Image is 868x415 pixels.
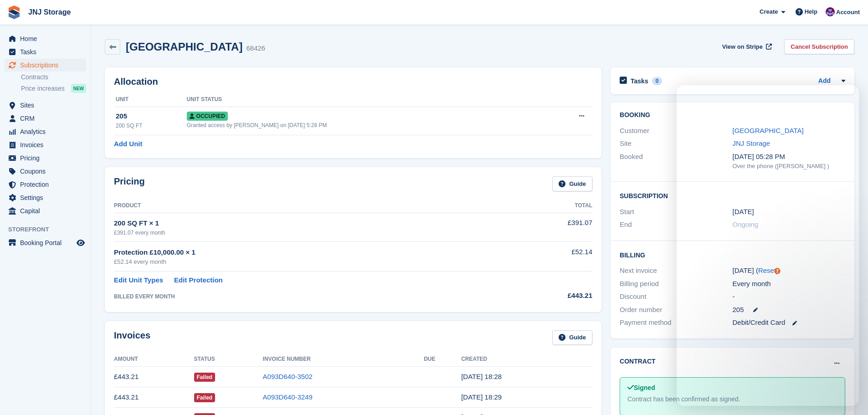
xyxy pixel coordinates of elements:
[21,73,86,82] a: Contracts
[818,76,831,87] a: Add
[5,46,86,58] a: menu
[114,176,145,191] h2: Pricing
[8,225,91,234] span: Storefront
[263,352,424,367] th: Invoice Number
[20,178,75,191] span: Protection
[504,199,592,213] th: Total
[20,165,75,178] span: Coupons
[20,46,75,58] span: Tasks
[114,367,194,387] td: £443.21
[174,275,223,286] a: Edit Protection
[114,352,194,367] th: Amount
[116,111,187,122] div: 205
[114,330,150,345] h2: Invoices
[114,139,142,149] a: Add Unit
[620,112,845,119] h2: Booking
[5,152,86,164] a: menu
[20,138,75,151] span: Invoices
[114,229,504,237] div: £391.07 every month
[114,292,504,301] div: BILLED EVERY MONTH
[627,395,837,404] div: Contract has been confirmed as signed.
[114,247,504,258] div: Protection £10,000.00 × 1
[20,205,75,217] span: Capital
[263,373,313,380] a: A093D640-3502
[194,393,216,402] span: Failed
[7,5,21,19] img: stora-icon-8386f47178a22dfd0bd8f6a31ec36ba5ce8667c1dd55bd0f319d3a0aa187defe.svg
[114,92,187,107] th: Unit
[552,176,592,191] a: Guide
[21,84,65,93] span: Price increases
[20,59,75,72] span: Subscriptions
[187,92,544,107] th: Unit Status
[5,32,86,45] a: menu
[5,165,86,178] a: menu
[620,126,732,136] div: Customer
[620,191,845,200] h2: Subscription
[20,191,75,204] span: Settings
[5,236,86,249] a: menu
[620,220,732,230] div: End
[620,250,845,259] h2: Billing
[826,7,835,16] img: Jonathan Scrase
[620,292,732,302] div: Discount
[652,77,663,85] div: 0
[620,152,732,171] div: Booked
[552,330,592,345] a: Guide
[126,41,242,53] h2: [GEOGRAPHIC_DATA]
[620,207,732,217] div: Start
[20,99,75,112] span: Sites
[20,152,75,164] span: Pricing
[5,138,86,151] a: menu
[194,352,263,367] th: Status
[620,266,732,276] div: Next invoice
[620,138,732,149] div: Site
[620,357,656,366] h2: Contract
[263,393,313,401] a: A093D640-3249
[620,318,732,328] div: Payment method
[20,112,75,125] span: CRM
[504,213,592,241] td: £391.07
[71,84,86,93] div: NEW
[424,352,461,367] th: Due
[5,205,86,217] a: menu
[760,7,778,16] span: Create
[722,42,763,51] span: View on Stripe
[20,32,75,45] span: Home
[114,199,504,213] th: Product
[5,191,86,204] a: menu
[20,125,75,138] span: Analytics
[5,125,86,138] a: menu
[5,59,86,72] a: menu
[5,99,86,112] a: menu
[114,218,504,229] div: 200 SQ FT × 1
[627,383,837,393] div: Signed
[114,275,163,286] a: Edit Unit Types
[620,305,732,315] div: Order number
[114,77,592,87] h2: Allocation
[461,352,592,367] th: Created
[461,373,502,380] time: 2025-08-09 17:28:41 UTC
[194,373,216,382] span: Failed
[631,77,648,85] h2: Tasks
[116,122,187,130] div: 200 SQ FT
[75,237,86,248] a: Preview store
[187,112,228,121] span: Occupied
[20,236,75,249] span: Booking Portal
[504,291,592,301] div: £443.21
[719,39,774,54] a: View on Stripe
[620,279,732,289] div: Billing period
[21,83,86,93] a: Price increases NEW
[677,85,859,406] iframe: Intercom live chat
[25,5,74,20] a: JNJ Storage
[5,112,86,125] a: menu
[784,39,854,54] a: Cancel Subscription
[461,393,502,401] time: 2025-07-09 17:29:24 UTC
[246,43,265,54] div: 68426
[805,7,817,16] span: Help
[114,257,504,266] div: £52.14 every month
[187,121,544,129] div: Granted access by [PERSON_NAME] on [DATE] 5:28 PM
[836,8,860,17] span: Account
[504,242,592,272] td: £52.14
[114,387,194,408] td: £443.21
[5,178,86,191] a: menu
